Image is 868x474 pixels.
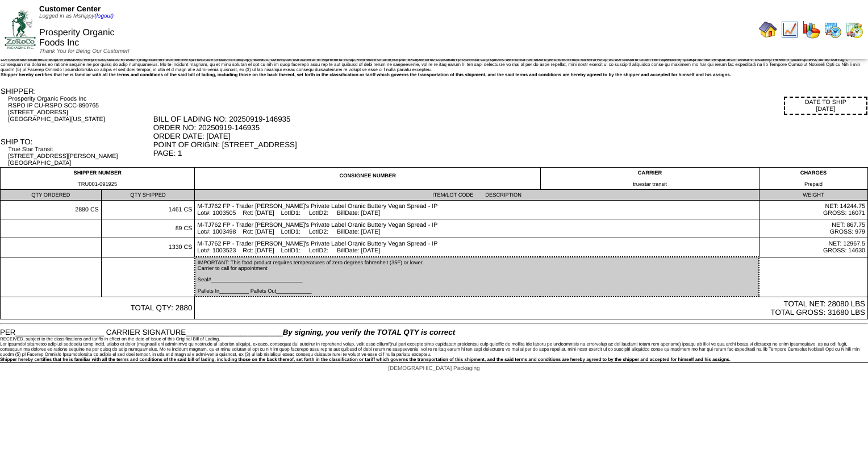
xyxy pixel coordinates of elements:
div: Prepaid [762,181,865,187]
td: CONSIGNEE NUMBER [195,168,541,190]
td: QTY ORDERED [1,190,102,201]
td: NET: 867.75 GROSS: 979 [759,219,867,238]
td: 89 CS [101,219,195,238]
td: NET: 14244.75 GROSS: 16071 [759,201,867,219]
td: SHIPPER NUMBER [1,168,195,190]
div: TRU001-091925 [3,181,192,187]
img: graph.gif [802,20,820,39]
td: M-TJ762 FP - Trader [PERSON_NAME]'s Private Label Oranic Buttery Vegan Spread - IP Lot#: 1003523 ... [195,238,759,257]
div: Shipper hereby certifies that he is familiar with all the terms and conditions of the said bill o... [1,72,867,77]
td: 2880 CS [1,201,102,219]
div: SHIP TO: [1,138,152,146]
div: Prosperity Organic Foods Inc RSPO IP CU-RSPO SCC-890765 [STREET_ADDRESS] [GEOGRAPHIC_DATA][US_STATE] [8,95,152,123]
img: calendarinout.gif [845,20,863,39]
span: [DEMOGRAPHIC_DATA] Packaging [388,365,479,372]
span: By signing, you verify the TOTAL QTY is correct [283,328,455,336]
td: 1330 CS [101,238,195,257]
div: True Star Transit [STREET_ADDRESS][PERSON_NAME] [GEOGRAPHIC_DATA] [8,146,152,167]
td: IMPORTANT: This food product requires temperatures of zero degrees fahrenheit (35F) or lower. Car... [195,257,759,297]
td: WEIGHT [759,190,867,201]
td: M-TJ762 FP - Trader [PERSON_NAME]'s Private Label Oranic Buttery Vegan Spread - IP Lot#: 1003505 ... [195,201,759,219]
span: Prosperity Organic Foods Inc [39,28,115,48]
td: TOTAL QTY: 2880 [1,297,195,319]
img: ZoRoCo_Logo(Green%26Foil)%20jpg.webp [5,10,36,48]
img: calendarprod.gif [824,20,842,39]
td: 1461 CS [101,201,195,219]
div: SHIPPER: [1,87,152,95]
img: home.gif [759,20,777,39]
span: Customer Center [39,5,101,13]
div: BILL OF LADING NO: 20250919-146935 ORDER NO: 20250919-146935 ORDER DATE: [DATE] POINT OF ORIGIN: ... [153,115,867,157]
span: Thank You for Being Our Customer! [39,48,130,55]
div: DATE TO SHIP [DATE] [784,97,867,115]
td: ITEM/LOT CODE DESCRIPTION [195,190,759,201]
td: TOTAL NET: 28080 LBS TOTAL GROSS: 31680 LBS [195,297,868,319]
img: line_graph.gif [781,20,799,39]
td: CARRIER [540,168,759,190]
td: NET: 12967.5 GROSS: 14630 [759,238,867,257]
span: Logged in as Mshippy [39,13,114,19]
td: M-TJ762 FP - Trader [PERSON_NAME]'s Private Label Oranic Buttery Vegan Spread - IP Lot#: 1003498 ... [195,219,759,238]
div: truestar transit [543,181,757,187]
td: CHARGES [759,168,867,190]
a: (logout) [94,13,114,19]
td: QTY SHIPPED [101,190,195,201]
